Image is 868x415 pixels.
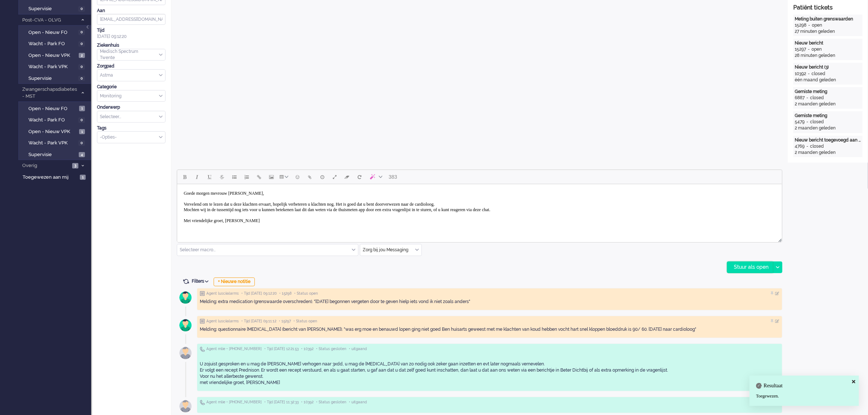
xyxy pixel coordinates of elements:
a: Wacht - Park FO 0 [21,116,90,124]
img: ic_telephone_grey.svg [200,400,205,405]
span: 3 [72,163,78,168]
button: Insert/edit image [265,171,278,183]
span: 0 [78,117,85,123]
button: Strikethrough [216,171,228,183]
button: Italic [191,171,203,183]
a: Open - Nieuw VPK 2 [21,51,90,59]
div: Select Tags [97,131,166,143]
button: 383 [385,171,400,183]
span: 383 [389,174,397,180]
div: Resize [776,236,782,242]
div: Melding: questionnaire [MEDICAL_DATA] (bericht van [PERSON_NAME]). "was erg moe en benauwd lopen ... [200,326,779,333]
div: closed [810,95,824,101]
span: 2 [79,53,85,58]
a: Wacht - Park VPK 0 [21,62,90,70]
div: U zojuist gesproken en u mag de [PERSON_NAME] verhogen naar 3xdd, u mag de [MEDICAL_DATA] van zo ... [200,354,779,386]
span: 0 [78,6,85,12]
div: één maand geleden [795,77,861,83]
a: Wacht - Park VPK 0 [21,139,90,147]
span: • uitgaand [349,400,367,405]
div: - [805,119,810,125]
span: Wacht - Park VPK [28,63,77,70]
div: + Nieuwe notitie [214,278,255,286]
div: 2 maanden geleden [795,150,861,156]
div: Categorie [97,84,166,90]
div: 5479 [795,119,805,125]
span: • Status gesloten [316,400,346,405]
div: Nieuw bericht [795,40,861,46]
span: Agent lusciialarms [206,319,239,324]
span: 0 [78,64,85,70]
span: • 15298 [279,291,292,296]
button: Emoticons [291,171,304,183]
div: Tags [97,125,166,131]
button: AI [366,171,385,183]
div: 6887 [795,95,805,101]
iframe: Rich Text Area [177,184,782,236]
div: closed [810,119,824,125]
a: Supervisie 4 [21,150,90,158]
span: Wacht - Park VPK [28,140,77,147]
span: 1 [80,175,86,180]
div: Aan [97,8,166,14]
img: avatar [176,344,195,362]
a: Supervisie 0 [21,4,90,12]
span: Zwangerschapsdiabetes - MST [21,86,78,100]
div: 15297 [795,46,806,53]
span: 0 [78,30,85,35]
img: avatar [176,288,195,307]
a: Open - Nieuw FO 0 [21,28,90,36]
span: Agent lusciialarms [206,291,239,296]
span: • Tijd [DATE] 09:12:20 [241,291,277,296]
button: Underline [203,171,216,183]
img: ic_note_grey.svg [200,319,205,324]
div: 27 minuten geleden [795,28,861,35]
div: closed [810,143,824,150]
button: Bullet list [228,171,241,183]
span: Agent mlie • [PHONE_NUMBER] [206,400,262,405]
a: Toegewezen aan mij 1 [21,173,91,181]
div: Gemiste meting [795,89,861,95]
div: Patiënt tickets [793,4,863,12]
span: • 10392 [301,346,314,352]
div: Ziekenhuis [97,42,166,49]
div: closed [811,71,825,77]
span: Wacht - Park FO [28,117,77,124]
span: 1 [79,129,85,135]
button: Fullscreen [328,171,341,183]
span: Supervisie [28,75,77,82]
span: Filters [192,279,211,284]
span: Open - Nieuw FO [28,29,77,36]
div: Toegewezen. [756,393,852,399]
span: Toegewezen aan mij [23,174,78,181]
div: - [806,71,811,77]
span: • Tijd [DATE] 11:32:33 [264,400,299,405]
div: - [805,95,810,101]
div: 2 maanden geleden [795,125,861,131]
span: Open - Nieuw FO [28,105,77,112]
span: Open - Nieuw VPK [28,128,77,135]
img: ic_telephone_grey.svg [200,346,205,352]
span: • Status open [294,291,318,296]
div: 10392 [795,71,806,77]
button: Reset content [353,171,366,183]
span: • 10392 [301,400,314,405]
button: Insert/edit link [253,171,265,183]
span: • uitgaand [349,346,367,352]
div: [DATE] 09:12:20 [97,27,166,40]
span: 0 [78,41,85,47]
div: 2 maanden geleden [795,101,861,107]
div: - [806,22,812,28]
span: • 15297 [279,319,291,324]
div: Nieuw bericht toegevoegd aan gesprek [795,137,861,143]
div: Onderwerp [97,104,166,110]
div: open [811,46,822,53]
div: - [806,46,811,53]
span: • Status open [293,319,317,324]
div: - [805,143,810,150]
img: avatar [176,316,195,334]
a: Supervisie 0 [21,74,90,82]
div: Nieuw bericht (3) [795,64,861,70]
span: Agent mlie • [PHONE_NUMBER] [206,346,262,352]
img: ic_note_grey.svg [200,291,205,296]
